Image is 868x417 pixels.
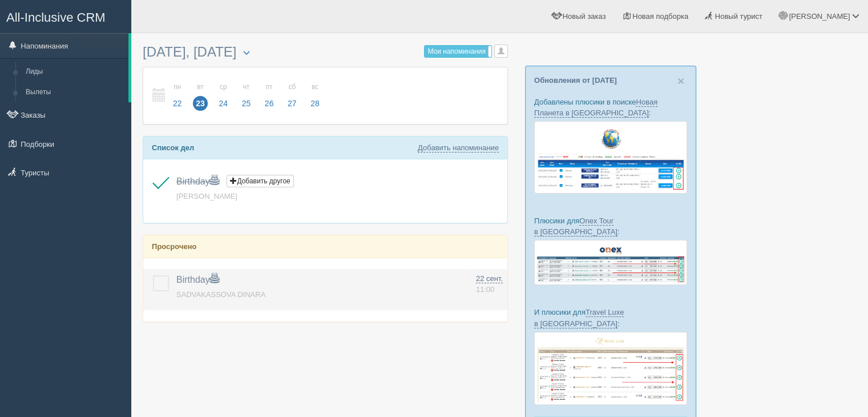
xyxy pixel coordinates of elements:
a: пт 26 [259,76,280,115]
span: 26 [262,96,277,111]
p: Добавлены плюсики в поиске : [534,97,687,118]
a: Birthday [176,177,219,186]
span: 28 [308,96,322,111]
a: 22 сент. 11:00 [476,274,503,295]
span: 25 [239,96,254,111]
img: new-planet-%D0%BF%D1%96%D0%B4%D0%B1%D1%96%D1%80%D0%BA%D0%B0-%D1%81%D1%80%D0%BC-%D0%B4%D0%BB%D1%8F... [534,121,687,193]
a: Лиды [21,62,128,82]
b: Список дел [152,143,194,152]
a: Travel Luxe в [GEOGRAPHIC_DATA] [534,308,624,328]
span: Новый заказ [563,12,606,21]
a: вс 28 [304,76,323,115]
a: сб 27 [281,76,303,115]
a: [PERSON_NAME] [176,192,237,201]
small: вс [308,82,322,92]
span: 22 сент. [476,274,503,283]
p: Плюсики для : [534,215,687,237]
span: 27 [285,96,300,111]
a: ср 24 [212,76,234,115]
span: Новая подборка [632,12,688,21]
span: × [677,74,684,87]
a: Добавить напоминание [418,143,499,153]
span: Мои напоминания [427,47,485,55]
small: вт [193,82,208,92]
img: travel-luxe-%D0%BF%D0%BE%D0%B4%D0%B1%D0%BE%D1%80%D0%BA%D0%B0-%D1%81%D1%80%D0%BC-%D0%B4%D0%BB%D1%8... [534,332,687,406]
small: чт [239,82,254,92]
a: All-Inclusive CRM [1,1,131,32]
span: 24 [216,96,231,111]
b: Просрочено [152,242,196,251]
a: Вылеты [21,82,128,103]
span: 22 [170,96,185,111]
a: SADVAKASSOVA DINARA [176,290,265,299]
p: И плюсики для : [534,307,687,328]
small: пт [262,82,277,92]
small: пн [170,82,185,92]
span: Новый турист [715,12,762,21]
button: Close [677,75,684,87]
span: [PERSON_NAME] [789,12,850,21]
small: сб [285,82,300,92]
span: All-Inclusive CRM [6,10,106,25]
img: onex-tour-proposal-crm-for-travel-agency.png [534,240,687,285]
span: 11:00 [476,285,495,294]
a: Обновления от [DATE] [534,76,617,85]
a: вт 23 [189,76,211,115]
span: 23 [193,96,208,111]
h3: [DATE], [DATE] [143,45,508,61]
a: пн 22 [167,76,188,115]
a: Birthday [176,275,219,284]
a: чт 25 [236,76,257,115]
small: ср [216,82,231,92]
button: Добавить другое [227,175,293,187]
